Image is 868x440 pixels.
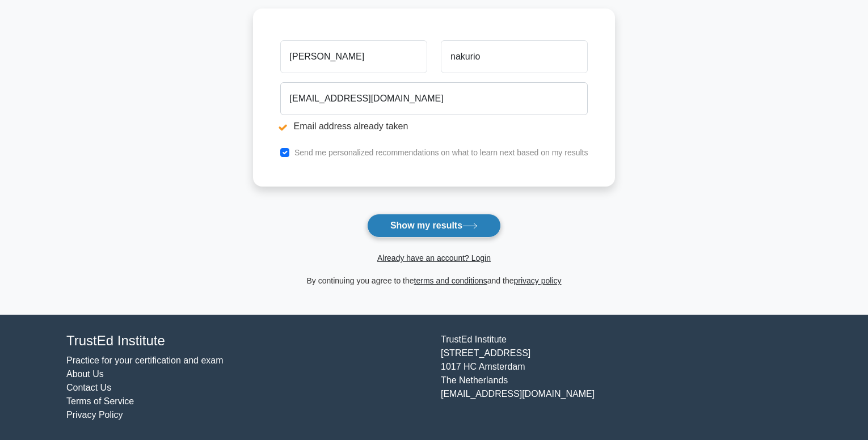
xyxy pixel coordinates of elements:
[66,356,224,365] a: Practice for your certification and exam
[434,333,808,422] div: TrustEd Institute [STREET_ADDRESS] 1017 HC Amsterdam The Netherlands [EMAIL_ADDRESS][DOMAIN_NAME]
[377,253,491,263] a: Already have an account? Login
[246,274,622,287] div: By continuing you agree to the and the
[441,40,588,73] input: Last name
[294,148,588,157] label: Send me personalized recommendations on what to learn next based on my results
[280,120,588,133] li: Email address already taken
[414,276,487,285] a: terms and conditions
[514,276,562,285] a: privacy policy
[280,40,427,73] input: First name
[66,383,111,392] a: Contact Us
[66,410,123,420] a: Privacy Policy
[280,82,588,115] input: Email
[367,214,501,238] button: Show my results
[66,369,104,379] a: About Us
[66,333,427,349] h4: TrustEd Institute
[66,396,134,406] a: Terms of Service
